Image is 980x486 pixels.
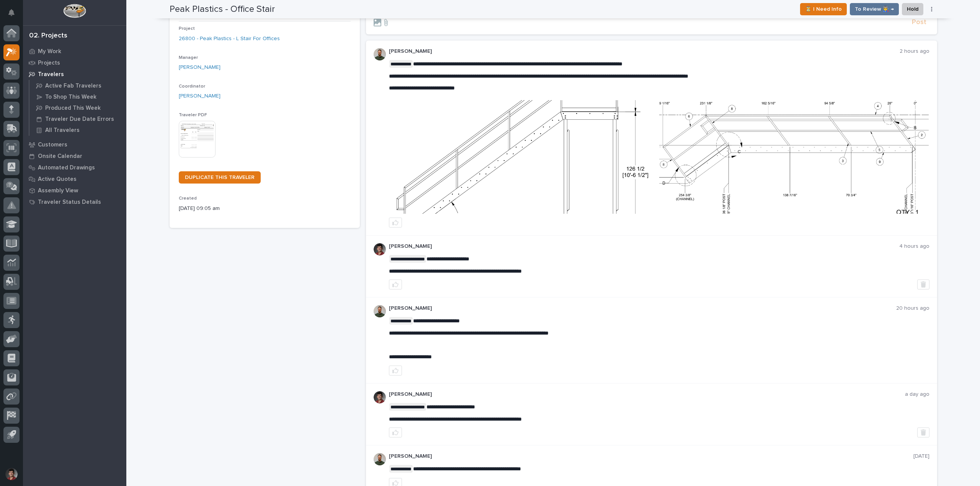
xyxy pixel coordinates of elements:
button: like this post [389,280,402,289]
p: Produced This Week [45,105,101,112]
span: DUPLICATE THIS TRAVELER [185,175,255,180]
p: Automated Drawings [38,164,95,171]
a: Assembly View [23,185,126,196]
button: Post [909,18,929,27]
p: Assembly View [38,187,78,194]
button: like this post [389,427,402,437]
p: [DATE] 09:05 am [179,205,351,213]
span: Manager [179,55,198,60]
a: 26800 - Peak Plastics - L Stair For Offices [179,35,280,43]
img: ROij9lOReuV7WqYxWfnW [374,391,386,403]
p: 20 hours ago [896,305,929,312]
a: DUPLICATE THIS TRAVELER [179,171,261,184]
button: ⏳ I Need Info [800,3,847,15]
span: Traveler PDF [179,113,207,117]
a: Traveler Status Details [23,196,126,208]
span: Coordinator [179,84,205,89]
p: Customers [38,141,67,148]
a: Customers [23,139,126,150]
p: Travelers [38,71,64,78]
button: like this post [389,366,402,375]
p: Traveler Due Date Errors [45,116,114,123]
a: Active Quotes [23,173,126,185]
a: Travelers [23,68,126,80]
a: Onsite Calendar [23,150,126,162]
p: [DATE] [913,453,929,460]
p: 2 hours ago [900,48,929,55]
p: All Travelers [45,127,80,134]
button: To Review 👨‍🏭 → [850,3,899,15]
p: [PERSON_NAME] [389,48,900,55]
img: AATXAJw4slNr5ea0WduZQVIpKGhdapBAGQ9xVsOeEvl5=s96-c [374,305,386,317]
button: Notifications [3,5,20,21]
a: Automated Drawings [23,162,126,173]
p: [PERSON_NAME] [389,305,896,312]
p: [PERSON_NAME] [389,243,899,250]
p: Active Quotes [38,176,77,183]
p: Projects [38,60,60,67]
a: [PERSON_NAME] [179,92,220,100]
p: Onsite Calendar [38,153,82,160]
div: 02. Projects [29,32,67,40]
button: Hold [902,3,923,15]
p: a day ago [905,391,929,398]
button: Delete post [917,427,929,437]
img: AATXAJw4slNr5ea0WduZQVIpKGhdapBAGQ9xVsOeEvl5=s96-c [374,453,386,465]
button: Delete post [917,280,929,289]
span: To Review 👨‍🏭 → [855,5,894,14]
div: Notifications [10,9,20,21]
button: like this post [389,218,402,228]
p: Active Fab Travelers [45,83,101,89]
span: Post [912,18,926,27]
p: [PERSON_NAME] [389,391,905,398]
p: 4 hours ago [899,243,929,250]
span: ⏳ I Need Info [805,5,842,14]
a: All Travelers [29,125,126,135]
p: [PERSON_NAME] [389,453,913,460]
p: My Work [38,48,61,55]
p: To Shop This Week [45,94,96,101]
span: Created [179,196,197,201]
img: ROij9lOReuV7WqYxWfnW [374,243,386,255]
button: users-avatar [3,466,20,482]
a: [PERSON_NAME] [179,63,220,72]
a: Projects [23,57,126,68]
a: Active Fab Travelers [29,80,126,91]
a: My Work [23,46,126,57]
span: Hold [907,5,918,14]
a: Traveler Due Date Errors [29,114,126,124]
span: Project [179,26,195,31]
a: Produced This Week [29,102,126,113]
a: To Shop This Week [29,91,126,102]
p: Traveler Status Details [38,199,101,206]
img: Workspace Logo [63,4,86,18]
img: AATXAJw4slNr5ea0WduZQVIpKGhdapBAGQ9xVsOeEvl5=s96-c [374,48,386,60]
h2: Peak Plastics - Office Stair [170,4,275,15]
